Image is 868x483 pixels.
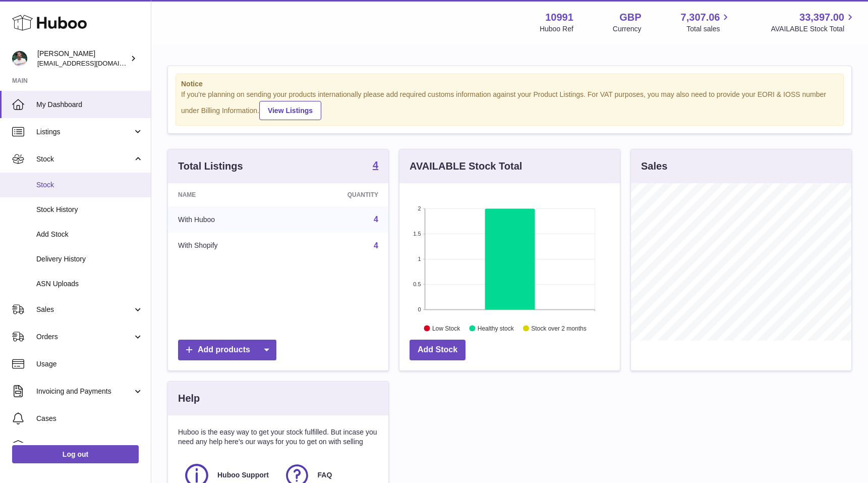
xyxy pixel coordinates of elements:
[36,100,143,110] span: My Dashboard
[641,159,667,173] h3: Sales
[168,206,287,233] td: With Huboo
[36,127,133,137] span: Listings
[413,281,421,287] text: 0.5
[686,24,731,34] span: Total sales
[168,233,287,259] td: With Shopify
[181,90,838,120] div: If you're planning on sending your products internationally please add required customs informati...
[36,254,143,264] span: Delivery History
[36,205,143,214] span: Stock History
[178,392,200,405] h3: Help
[287,183,388,206] th: Quantity
[418,256,421,262] text: 1
[37,49,128,68] div: [PERSON_NAME]
[178,340,276,360] a: Add products
[432,325,460,332] text: Low Stock
[168,183,287,206] th: Name
[36,387,133,396] span: Invoicing and Payments
[178,427,378,447] p: Huboo is the easy way to get your stock fulfilled. But incase you need any help here's our ways f...
[418,306,421,312] text: 0
[771,11,856,34] a: 33,397.00 AVAILABLE Stock Total
[36,154,133,164] span: Stock
[36,180,143,190] span: Stock
[36,230,143,239] span: Add Stock
[181,79,838,89] strong: Notice
[531,325,586,332] text: Stock over 2 months
[545,11,573,24] strong: 10991
[478,325,514,332] text: Healthy stock
[12,51,27,66] img: timshieff@gmail.com
[178,159,243,173] h3: Total Listings
[37,59,148,67] span: [EMAIL_ADDRESS][DOMAIN_NAME]
[374,241,378,250] a: 4
[410,340,466,360] a: Add Stock
[799,11,844,24] span: 33,397.00
[12,445,139,463] a: Log out
[410,159,522,173] h3: AVAILABLE Stock Total
[619,11,641,24] strong: GBP
[681,11,732,34] a: 7,307.06 Total sales
[259,101,321,120] a: View Listings
[36,414,143,423] span: Cases
[373,160,378,172] a: 4
[36,359,143,369] span: Usage
[771,24,856,34] span: AVAILABLE Stock Total
[36,332,133,342] span: Orders
[374,215,378,224] a: 4
[681,11,720,24] span: 7,307.06
[373,160,378,170] strong: 4
[613,24,642,34] div: Currency
[418,205,421,211] text: 2
[36,441,143,451] span: Channels
[36,279,143,289] span: ASN Uploads
[217,470,269,480] span: Huboo Support
[413,231,421,237] text: 1.5
[318,470,332,480] span: FAQ
[36,305,133,314] span: Sales
[540,24,573,34] div: Huboo Ref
